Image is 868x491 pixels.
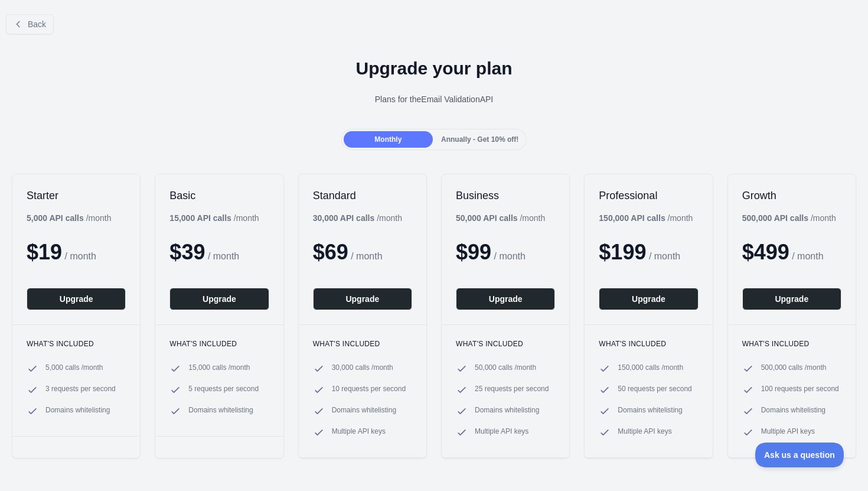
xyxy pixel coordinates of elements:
[313,240,348,264] span: $ 69
[351,251,382,261] span: / month
[742,288,841,310] button: Upgrade
[755,443,844,467] iframe: Toggle Customer Support
[599,288,698,310] button: Upgrade
[456,240,491,264] span: $ 99
[649,251,680,261] span: / month
[313,288,412,310] button: Upgrade
[494,251,526,261] span: / month
[599,240,646,264] span: $ 199
[456,288,555,310] button: Upgrade
[742,240,789,264] span: $ 499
